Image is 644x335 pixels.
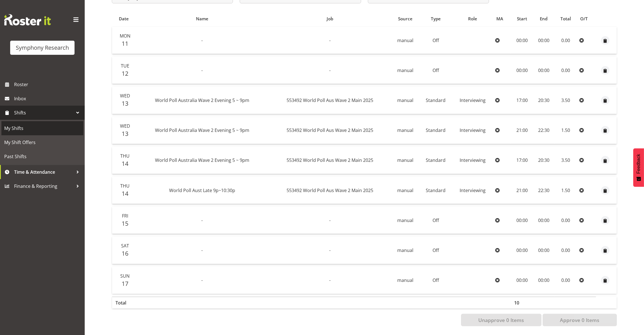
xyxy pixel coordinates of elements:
[329,37,331,43] span: -
[398,16,412,22] span: Source
[1,149,83,164] a: Past Shifts
[533,87,554,114] td: 20:30
[201,37,203,43] span: -
[122,190,128,197] span: 14
[555,267,577,294] td: 0.00
[112,297,136,308] th: Total
[120,33,130,39] span: Mon
[460,157,486,163] span: Interviewing
[120,123,130,129] span: Wed
[533,57,554,84] td: 00:00
[4,124,80,132] span: My Shifts
[287,187,373,193] span: 553492 World Poll Aus Wave 2 Main 2025
[155,127,249,133] span: World Poll Australia Wave 2 Evening 5 ~ 9pm
[120,183,130,189] span: Thu
[533,177,554,204] td: 22:30
[155,157,249,163] span: World Poll Australia Wave 2 Evening 5 ~ 9pm
[511,87,533,114] td: 17:00
[122,99,128,107] span: 13
[533,237,554,264] td: 00:00
[419,177,452,204] td: Standard
[533,147,554,174] td: 20:30
[287,97,373,103] span: 553492 World Poll Aus Wave 2 Main 2025
[461,314,542,326] button: Unapprove 0 Items
[533,267,554,294] td: 00:00
[14,108,73,117] span: Shifts
[555,207,577,234] td: 0.00
[201,277,203,283] span: -
[329,217,331,223] span: -
[419,87,452,114] td: Standard
[511,207,533,234] td: 00:00
[511,237,533,264] td: 00:00
[4,138,80,147] span: My Shift Offers
[517,16,527,22] span: Start
[397,97,413,103] span: manual
[122,130,128,138] span: 13
[419,237,452,264] td: Off
[397,157,413,163] span: manual
[122,69,128,77] span: 12
[496,16,503,22] span: MA
[555,87,577,114] td: 3.50
[419,267,452,294] td: Off
[561,16,571,22] span: Total
[511,177,533,204] td: 21:00
[121,243,129,249] span: Sat
[511,57,533,84] td: 00:00
[397,247,413,253] span: manual
[397,217,413,223] span: manual
[560,316,599,324] span: Approve 0 Items
[122,280,128,288] span: 17
[478,316,524,324] span: Unapprove 0 Items
[431,16,441,22] span: Type
[397,37,413,43] span: manual
[397,127,413,133] span: manual
[119,16,129,22] span: Date
[533,27,554,54] td: 00:00
[201,247,203,253] span: -
[4,14,51,25] img: Rosterit website logo
[555,177,577,204] td: 1.50
[633,148,644,187] button: Feedback - Show survey
[540,16,548,22] span: End
[460,187,486,193] span: Interviewing
[460,127,486,133] span: Interviewing
[122,219,128,227] span: 15
[196,16,208,22] span: Name
[120,153,130,159] span: Thu
[397,277,413,283] span: manual
[468,16,477,22] span: Role
[329,247,331,253] span: -
[555,27,577,54] td: 0.00
[16,43,69,52] div: Symphony Research
[120,93,130,99] span: Wed
[327,16,333,22] span: Job
[1,135,83,149] a: My Shift Offers
[14,168,73,176] span: Time & Attendance
[287,127,373,133] span: 553492 World Poll Aus Wave 2 Main 2025
[397,67,413,73] span: manual
[555,117,577,144] td: 1.50
[555,147,577,174] td: 3.50
[511,117,533,144] td: 21:00
[201,67,203,73] span: -
[397,187,413,193] span: manual
[511,147,533,174] td: 17:00
[419,147,452,174] td: Standard
[511,297,533,308] th: 10
[329,67,331,73] span: -
[122,40,128,47] span: 11
[121,63,129,69] span: Tue
[329,277,331,283] span: -
[14,182,73,190] span: Finance & Reporting
[122,213,128,219] span: Fri
[120,273,130,279] span: Sun
[555,57,577,84] td: 0.00
[511,267,533,294] td: 00:00
[201,217,203,223] span: -
[580,16,588,22] span: O/T
[419,57,452,84] td: Off
[14,80,82,89] span: Roster
[122,249,128,257] span: 16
